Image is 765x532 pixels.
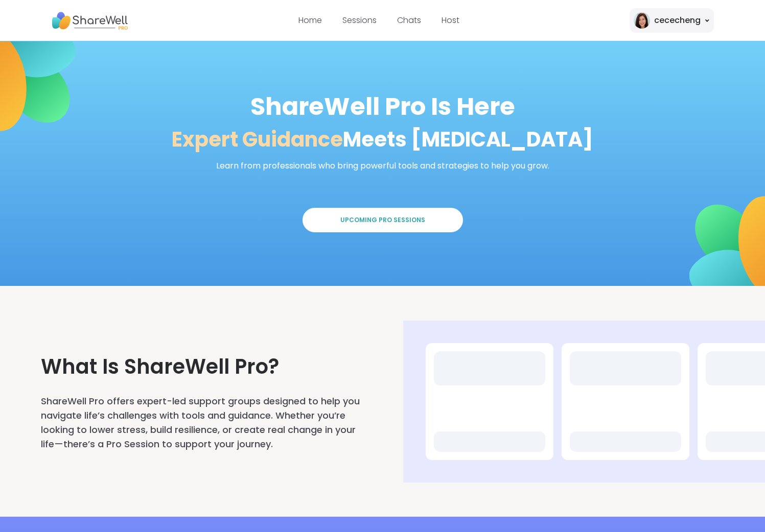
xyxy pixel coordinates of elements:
[172,124,593,155] div: Meets [MEDICAL_DATA]
[298,14,322,26] a: Home
[216,160,549,172] div: Learn from professionals who bring powerful tools and strategies to help you grow.
[250,94,515,119] div: ShareWell Pro Is Here
[41,351,362,382] h3: What Is ShareWell Pro?
[340,216,425,225] span: Upcoming Pro Sessions
[442,14,459,26] a: Host
[41,394,362,451] p: ShareWell Pro offers expert-led support groups designed to help you navigate life’s challenges wi...
[342,14,377,26] a: Sessions
[51,7,128,35] img: ShareWell Nav Logo
[634,12,650,29] img: cececheng
[303,208,463,233] button: Upcoming Pro Sessions
[397,14,421,26] a: Chats
[172,125,343,154] span: Expert Guidance
[654,14,701,27] div: cececheng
